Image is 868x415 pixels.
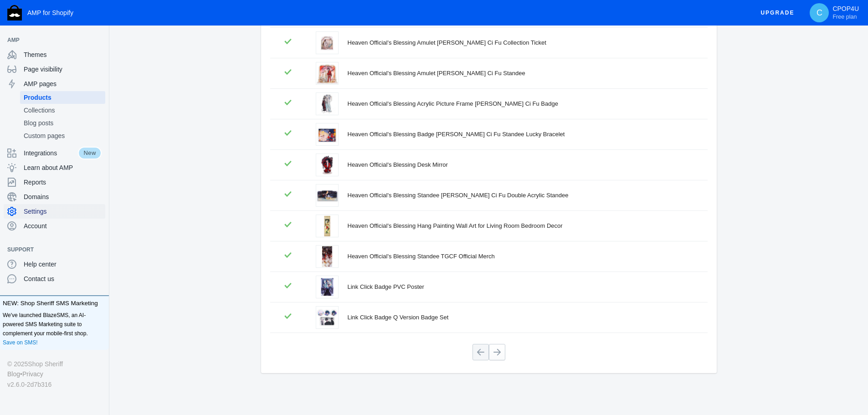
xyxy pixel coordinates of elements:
[4,160,105,175] a: Learn about AMP
[832,5,859,20] p: CPOP4U
[316,62,338,84] img: e941c8a8-731c-4746-9636-0b2cde2aac49.jpg
[24,65,102,74] span: Page visibility
[753,5,801,21] button: Upgrade
[7,369,20,379] a: Blog
[24,192,102,201] span: Domains
[316,276,338,298] img: be6f55a3-eb53-4fc9-a0b4-b5eae6477fe8.jpg
[316,215,338,237] img: 2.27.jpg
[24,274,102,283] span: Contact us
[20,117,105,129] a: Blog posts
[348,99,697,108] div: Heaven Official's Blessing Acrylic Picture Frame [PERSON_NAME] Ci Fu Badge
[24,79,102,88] span: AMP pages
[28,359,63,369] a: Shop Sheriff
[7,359,102,369] div: © 2025
[7,5,22,20] img: Shop Sheriff Logo
[24,207,102,216] span: Settings
[348,252,697,261] div: Heaven Official's Blessing Standee TGCF Official Merch
[4,62,105,77] a: Page visibility
[348,160,697,169] div: Heaven Official's Blessing Desk Mirror
[316,123,338,145] img: 20.jpg
[815,8,824,17] span: C
[4,204,105,219] a: Settings
[7,245,92,254] span: Support
[24,131,102,140] span: Custom pages
[316,307,338,328] img: Q_d0a5d4ab-c772-4293-9139-4b9e44e890c1.jpg
[24,106,102,115] span: Collections
[24,149,78,158] span: Integrations
[4,219,105,233] a: Account
[7,369,102,379] div: •
[24,50,102,59] span: Themes
[24,163,102,172] span: Learn about AMP
[7,379,102,389] div: v2.6.0-2d7b316
[92,248,107,251] button: Add a sales channel
[4,175,105,190] a: Reports
[20,129,105,142] a: Custom pages
[24,221,102,231] span: Account
[27,9,73,16] span: AMP for Shopify
[316,246,338,267] img: 6_80a43f50-0a5a-495b-8686-f8e9f682a3a3.jpg
[78,147,102,159] span: New
[316,154,338,176] img: 2_1ec18b03-1741-4094-a945-dca90c785350.jpg
[3,338,38,347] a: Save on SMS!
[24,118,102,128] span: Blog posts
[832,13,857,20] span: Free plan
[348,191,697,200] div: Heaven Official's Blessing Standee [PERSON_NAME] Ci Fu Double Acrylic Standee
[4,146,105,160] a: IntegrationsNew
[348,221,697,231] div: Heaven Official's Blessing Hang Painting Wall Art for Living Room Bedroom Decor
[348,69,697,78] div: Heaven Official's Blessing Amulet [PERSON_NAME] Ci Fu Standee
[20,104,105,117] a: Collections
[316,93,338,115] img: 10_f16f9f12-e264-4537-922b-b62d4da22ef8.jpg
[316,32,338,54] img: 3aa47047-9ac3-4b6e-ad57-071202820d72.jpg
[20,91,105,104] a: Products
[4,77,105,91] a: AMP pages
[348,38,697,47] div: Heaven Official's Blessing Amulet [PERSON_NAME] Ci Fu Collection Ticket
[348,130,697,139] div: Heaven Official's Blessing Badge [PERSON_NAME] Ci Fu Standee Lucky Bracelet
[4,47,105,62] a: Themes
[348,313,697,322] div: Link Click Badge Q Version Badge Set
[7,36,92,45] span: AMP
[24,260,102,269] span: Help center
[24,93,102,102] span: Products
[24,178,102,187] span: Reports
[4,190,105,204] a: Domains
[4,272,105,286] a: Contact us
[822,369,857,404] iframe: Drift Widget Chat Controller
[348,282,697,292] div: Link Click Badge PVC Poster
[22,369,43,379] a: Privacy
[316,184,338,206] img: 50aa39b0-1368-4ad6-84fd-6da0f0ea0b14.jpg
[760,5,794,21] span: Upgrade
[92,38,107,42] button: Add a sales channel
